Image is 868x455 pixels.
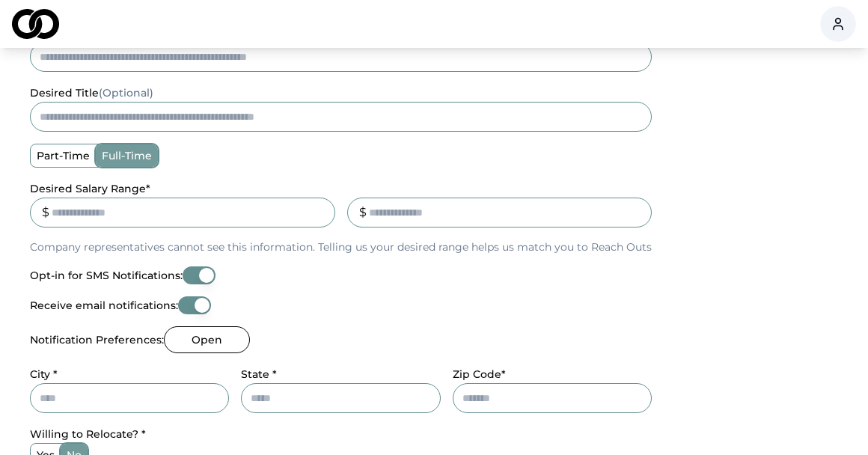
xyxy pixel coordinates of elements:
label: Willing to Relocate? * [30,427,146,441]
label: Notification Preferences: [30,335,164,345]
label: _ [347,182,352,195]
label: part-time [31,144,96,167]
label: Zip Code* [453,367,506,381]
label: Desired Salary Range * [30,182,150,195]
div: $ [42,204,49,222]
label: City * [30,367,58,381]
label: desired title [30,86,153,100]
img: logo [12,9,59,39]
p: Company representatives cannot see this information. Telling us your desired range helps us match... [30,239,652,254]
span: (Optional) [99,86,153,100]
label: Opt-in for SMS Notifications: [30,270,183,281]
div: $ [359,204,367,222]
label: State * [241,367,277,381]
button: Open [164,326,250,353]
label: Receive email notifications: [30,300,178,311]
label: full-time [96,144,158,167]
